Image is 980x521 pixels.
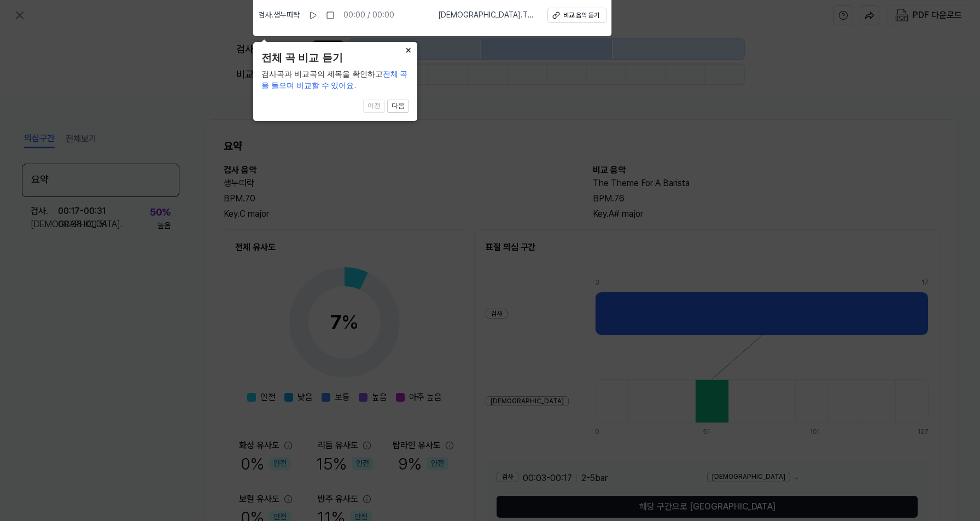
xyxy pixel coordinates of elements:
div: 검사곡과 비교곡의 제목을 확인하고 [261,68,409,91]
span: 전체 곡을 들으며 비교할 수 있어요. [261,70,408,90]
div: 비교 음악 듣기 [563,11,599,20]
div: 00:00 / 00:00 [343,10,394,21]
span: 검사 . 생누떠락 [258,10,300,21]
button: 다음 [387,100,409,113]
header: 전체 곡 비교 듣기 [261,50,409,66]
button: Close [400,42,417,57]
button: 비교 음악 듣기 [547,8,606,23]
span: [DEMOGRAPHIC_DATA] . The Theme For A Barista [438,10,534,21]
